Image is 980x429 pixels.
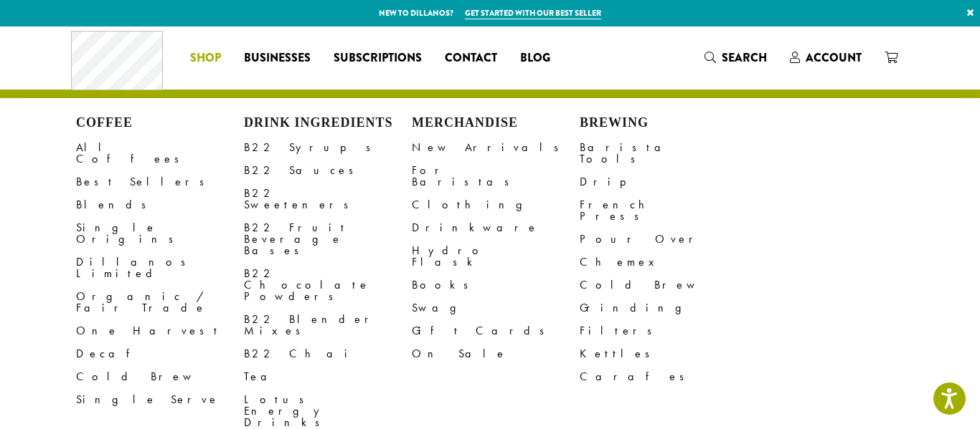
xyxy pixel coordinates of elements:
a: B22 Syrups [244,136,412,159]
a: Drip [580,170,748,193]
a: B22 Sauces [244,159,412,182]
a: All Coffees [76,136,244,170]
a: B22 Blender Mixes [244,308,412,342]
a: Hydro Flask [412,239,580,274]
span: Blog [520,49,550,67]
span: Contact [445,49,497,67]
span: Shop [190,49,221,67]
h4: Brewing [580,115,748,131]
a: Best Sellers [76,170,244,193]
a: Tea [244,365,412,388]
a: Blends [76,193,244,216]
a: One Harvest [76,319,244,342]
span: Subscriptions [334,49,422,67]
a: Barista Tools [580,136,748,170]
a: Clothing [412,193,580,216]
a: Decaf [76,342,244,365]
a: Search [693,46,778,69]
h4: Drink Ingredients [244,115,412,131]
a: Single Serve [76,388,244,411]
span: Search [722,49,767,66]
a: New Arrivals [412,136,580,159]
a: Pour Over [580,228,748,251]
h4: Merchandise [412,115,580,131]
a: B22 Chai [244,342,412,365]
a: Shop [179,47,232,69]
a: Single Origins [76,216,244,251]
a: Books [412,274,580,297]
a: Cold Brew [76,365,244,388]
a: Dillanos Limited [76,251,244,285]
a: French Press [580,193,748,228]
span: Businesses [244,49,311,67]
span: Account [806,49,862,66]
a: B22 Sweeteners [244,182,412,216]
a: Organic / Fair Trade [76,285,244,319]
a: Drinkware [412,216,580,239]
a: B22 Fruit Beverage Bases [244,216,412,262]
a: Kettles [580,342,748,365]
a: Carafes [580,365,748,388]
a: On Sale [412,342,580,365]
a: Get started with our best seller [465,7,601,19]
a: B22 Chocolate Powders [244,262,412,308]
a: Swag [412,297,580,319]
a: Cold Brew [580,274,748,297]
a: Chemex [580,251,748,274]
a: Gift Cards [412,319,580,342]
a: For Baristas [412,159,580,193]
a: Filters [580,319,748,342]
h4: Coffee [76,115,244,131]
a: Grinding [580,297,748,319]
